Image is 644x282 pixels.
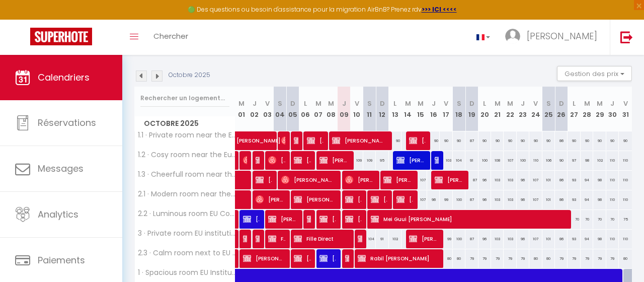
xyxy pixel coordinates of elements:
[478,151,491,170] div: 100
[453,190,465,209] div: 100
[30,28,92,45] img: Super Booking
[581,151,593,170] div: 98
[619,151,632,170] div: 110
[315,99,321,108] abbr: M
[610,99,614,108] abbr: J
[557,66,632,81] button: Gestion des prix
[383,170,413,189] span: [PERSON_NAME]
[231,230,236,249] a: [PERSON_NAME]
[568,230,580,248] div: 93
[238,99,245,108] abbr: M
[312,87,325,131] th: 07
[546,99,551,108] abbr: S
[136,249,237,257] span: 2.3 · Calm room next to EU Commission
[573,99,576,108] abbr: L
[491,131,504,150] div: 90
[517,131,529,150] div: 90
[393,99,396,108] abbr: L
[380,99,385,108] abbr: D
[440,151,452,170] div: 103
[478,249,491,268] div: 79
[389,230,401,248] div: 102
[491,190,504,209] div: 103
[581,230,593,248] div: 94
[478,190,491,209] div: 96
[422,5,457,14] strong: >>> ICI <<<<
[294,249,310,268] span: [PERSON_NAME]
[568,190,580,209] div: 93
[363,87,376,131] th: 11
[358,229,362,248] span: [PERSON_NAME] Direct
[304,99,307,108] abbr: L
[440,87,452,131] th: 17
[555,230,568,248] div: 86
[345,249,349,268] span: [PERSON_NAME]
[444,99,448,108] abbr: V
[555,249,568,268] div: 79
[435,151,439,170] span: Suzuna [PERSON_NAME]
[319,249,336,268] span: [PERSON_NAME]
[495,99,501,108] abbr: M
[440,230,452,248] div: 99
[136,269,237,276] span: 1 · Spacious room EU Institutions
[478,87,491,131] th: 20
[507,99,513,108] abbr: M
[236,126,306,145] span: [PERSON_NAME]
[414,87,427,131] th: 15
[593,230,606,248] div: 98
[414,171,427,189] div: 107
[261,87,273,131] th: 03
[606,210,619,229] div: 70
[593,151,606,170] div: 102
[504,151,516,170] div: 107
[256,229,260,248] span: [PERSON_NAME]
[517,87,529,131] th: 23
[401,87,414,131] th: 14
[542,171,555,189] div: 101
[376,230,388,248] div: 91
[414,190,427,209] div: 107
[38,208,78,221] span: Analytics
[529,87,542,131] th: 24
[606,151,619,170] div: 110
[568,249,580,268] div: 79
[619,210,632,229] div: 75
[517,151,529,170] div: 100
[529,151,542,170] div: 110
[527,30,597,42] span: [PERSON_NAME]
[281,170,336,189] span: [PERSON_NAME]
[619,190,632,209] div: 110
[281,131,285,150] span: [PERSON_NAME]
[619,249,632,268] div: 80
[146,20,196,55] a: Chercher
[606,131,619,150] div: 90
[453,87,465,131] th: 18
[491,151,504,170] div: 108
[135,116,235,131] span: Octobre 2025
[504,171,516,189] div: 103
[231,131,244,151] a: [PERSON_NAME]
[440,190,452,209] div: 99
[559,99,564,108] abbr: D
[38,71,90,84] span: Calendriers
[243,249,285,268] span: [PERSON_NAME]
[286,87,299,131] th: 05
[136,190,237,198] span: 2.1 · Modern room near the European institutions
[505,29,520,44] img: ...
[542,151,555,170] div: 106
[619,131,632,150] div: 90
[265,99,270,108] abbr: V
[427,131,440,150] div: 90
[345,170,374,189] span: [PERSON_NAME]
[371,190,387,209] span: [PERSON_NAME]
[396,190,413,209] span: [PERSON_NAME]
[619,87,632,131] th: 31
[606,87,619,131] th: 30
[294,151,310,170] span: [PERSON_NAME]
[593,171,606,189] div: 98
[581,210,593,229] div: 70
[248,87,261,131] th: 02
[140,89,229,107] input: Rechercher un logement...
[136,171,237,178] span: 1.3 · Cheerfull room near the European institutions
[606,249,619,268] div: 79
